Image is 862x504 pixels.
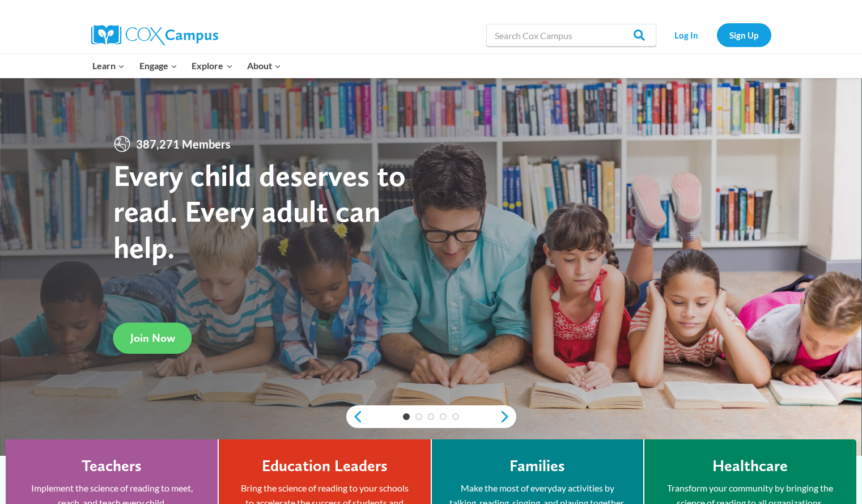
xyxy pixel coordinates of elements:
span: Learn [92,58,125,73]
a: 1 [403,413,410,420]
a: 4 [440,413,447,420]
h4: Healthcare [712,456,788,476]
strong: Every child deserves to read. Every adult can help. [113,157,406,265]
a: 5 [452,413,459,420]
a: 2 [415,413,422,420]
span: Join Now [130,331,175,345]
span: Engage [139,58,177,73]
h4: Education Leaders [262,456,388,476]
a: next [499,410,516,423]
span: Explore [192,58,232,73]
a: Log In [662,23,711,46]
h4: Teachers [82,456,142,476]
div: content slider buttons [346,405,516,428]
span: 387,271 Members [131,135,235,153]
a: Sign Up [717,23,771,46]
nav: Secondary Navigation [662,23,771,46]
a: 3 [428,413,435,420]
a: previous [346,410,363,423]
a: Join Now [113,323,192,354]
span: About [247,58,281,73]
nav: Primary Navigation [86,54,288,78]
img: Cox Campus [91,25,218,45]
input: Search Cox Campus [486,24,656,46]
h4: Families [509,456,565,476]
